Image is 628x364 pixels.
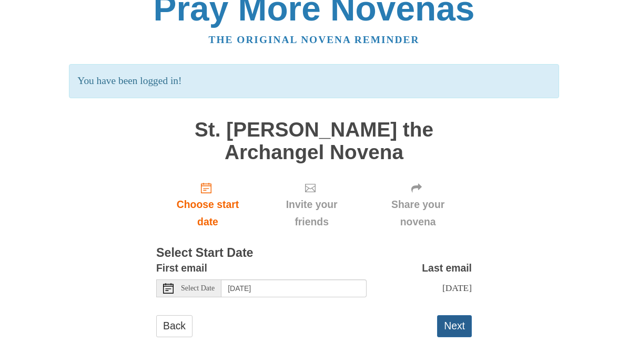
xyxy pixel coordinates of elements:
[156,260,207,277] label: First email
[156,174,259,237] a: Choose start date
[156,119,472,164] h1: St. [PERSON_NAME] the Archangel Novena
[364,174,472,237] div: Click "Next" to confirm your start date first.
[209,35,420,46] a: The original novena reminder
[270,196,353,231] span: Invite your friends
[374,196,461,231] span: Share your novena
[442,283,472,294] span: [DATE]
[259,174,364,237] div: Click "Next" to confirm your start date first.
[181,285,215,293] span: Select Date
[156,316,193,337] a: Back
[69,65,559,99] p: You have been logged in!
[422,260,472,277] label: Last email
[167,196,249,231] span: Choose start date
[437,316,472,337] button: Next
[156,247,472,261] h3: Select Start Date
